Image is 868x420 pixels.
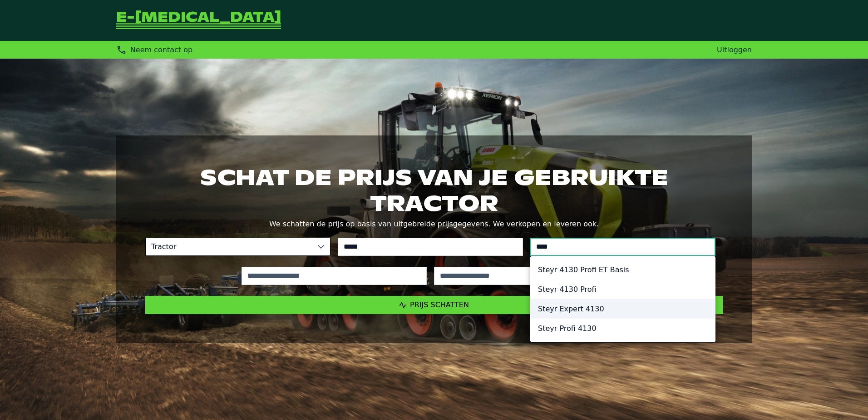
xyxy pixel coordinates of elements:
li: Steyr Expert 4130 [531,299,715,319]
li: Steyr 4130 Profi ET Basis [531,260,715,280]
span: Tractor [146,238,312,255]
button: Prijs schatten [145,296,723,314]
p: We schatten de prijs op basis van uitgebreide prijsgegevens. We verkopen en leveren ook. [145,218,723,230]
h1: Schat de prijs van je gebruikte tractor [145,165,723,215]
span: Prijs schatten [410,300,469,309]
a: Terug naar de startpagina [116,11,281,30]
li: Steyr 4130 Profi [531,280,715,299]
div: Neem contact op [116,45,192,55]
li: Steyr Profi 4130 [531,319,715,338]
span: Neem contact op [130,45,192,54]
a: Uitloggen [717,45,752,54]
ul: Option List [531,256,715,342]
